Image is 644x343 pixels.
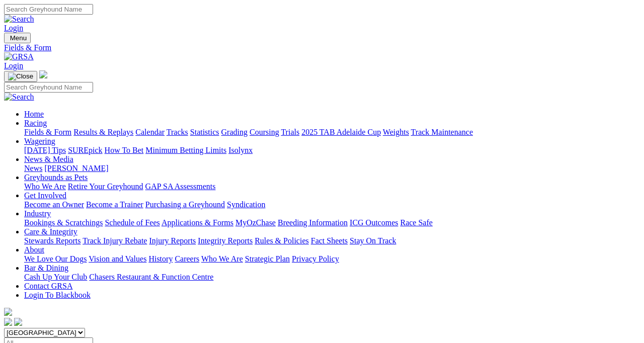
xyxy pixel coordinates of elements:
[24,282,72,290] a: Contact GRSA
[311,236,348,245] a: Fact Sheets
[8,72,33,80] img: Close
[235,218,276,227] a: MyOzChase
[167,128,188,136] a: Tracks
[228,146,253,154] a: Isolynx
[4,33,31,43] button: Toggle navigation
[149,236,196,245] a: Injury Reports
[281,128,299,136] a: Trials
[4,52,34,61] img: GRSA
[73,128,133,136] a: Results & Replays
[24,110,44,118] a: Home
[89,273,213,281] a: Chasers Restaurant & Function Centre
[4,61,23,70] a: Login
[24,200,640,209] div: Get Involved
[255,236,309,245] a: Rules & Policies
[24,218,640,227] div: Industry
[44,164,108,173] a: [PERSON_NAME]
[24,209,51,218] a: Industry
[4,43,640,52] a: Fields & Form
[24,273,640,282] div: Bar & Dining
[24,128,640,137] div: Racing
[4,15,34,24] img: Search
[292,254,339,263] a: Privacy Policy
[24,200,84,209] a: Become an Owner
[24,164,640,173] div: News & Media
[86,200,143,209] a: Become a Trainer
[24,245,44,254] a: About
[24,146,66,154] a: [DATE] Tips
[162,218,233,227] a: Applications & Forms
[145,146,226,154] a: Minimum Betting Limits
[250,128,279,136] a: Coursing
[24,218,103,227] a: Bookings & Scratchings
[24,291,91,299] a: Login To Blackbook
[278,218,348,227] a: Breeding Information
[105,146,144,154] a: How To Bet
[411,128,473,136] a: Track Maintenance
[24,119,47,127] a: Racing
[201,254,243,263] a: Who We Are
[83,236,147,245] a: Track Injury Rebate
[221,128,248,136] a: Grading
[301,128,381,136] a: 2025 TAB Adelaide Cup
[24,191,66,200] a: Get Involved
[24,254,87,263] a: We Love Our Dogs
[4,308,12,316] img: logo-grsa-white.png
[14,318,22,326] img: twitter.svg
[145,182,216,191] a: GAP SA Assessments
[383,128,409,136] a: Weights
[148,254,173,263] a: History
[145,200,225,209] a: Purchasing a Greyhound
[4,24,23,32] a: Login
[4,318,12,326] img: facebook.svg
[190,128,219,136] a: Statistics
[10,34,27,42] span: Menu
[24,173,88,182] a: Greyhounds as Pets
[24,236,640,245] div: Care & Integrity
[105,218,159,227] a: Schedule of Fees
[89,254,146,263] a: Vision and Values
[350,218,398,227] a: ICG Outcomes
[24,227,77,236] a: Care & Integrity
[350,236,396,245] a: Stay On Track
[24,164,42,173] a: News
[4,93,34,102] img: Search
[198,236,253,245] a: Integrity Reports
[4,71,37,82] button: Toggle navigation
[175,254,199,263] a: Careers
[68,146,102,154] a: SUREpick
[24,146,640,155] div: Wagering
[24,254,640,264] div: About
[227,200,265,209] a: Syndication
[24,236,80,245] a: Stewards Reports
[400,218,432,227] a: Race Safe
[24,128,71,136] a: Fields & Form
[24,182,640,191] div: Greyhounds as Pets
[245,254,290,263] a: Strategic Plan
[39,70,47,78] img: logo-grsa-white.png
[4,4,93,15] input: Search
[24,155,73,163] a: News & Media
[24,273,87,281] a: Cash Up Your Club
[4,82,93,93] input: Search
[24,264,68,272] a: Bar & Dining
[68,182,143,191] a: Retire Your Greyhound
[135,128,165,136] a: Calendar
[24,182,66,191] a: Who We Are
[24,137,55,145] a: Wagering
